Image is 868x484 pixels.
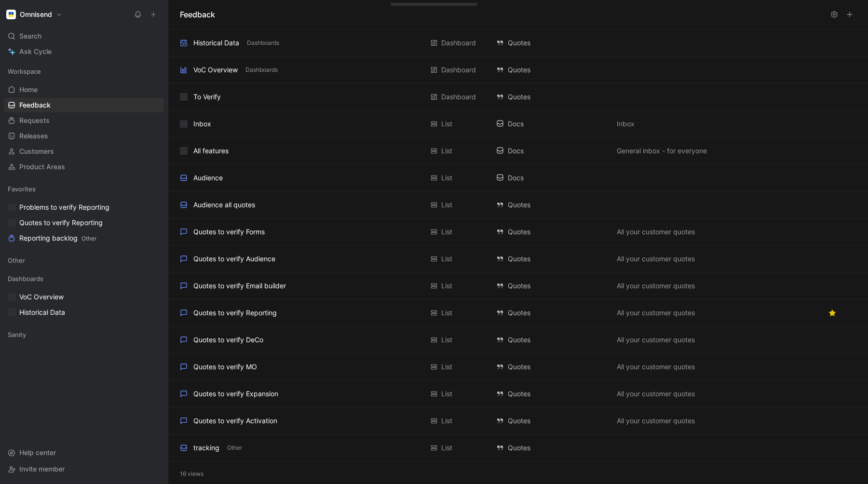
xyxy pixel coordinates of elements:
[4,129,164,143] a: Releases
[225,444,244,452] button: Other
[19,162,65,172] span: Product Areas
[245,39,281,47] button: Dashboards
[168,191,868,218] div: Audience all quotesList QuotesView actions
[19,46,52,57] span: Ask Cycle
[168,110,868,137] div: InboxList DocsInboxView actions
[19,218,103,228] span: Quotes to verify Reporting
[193,388,278,400] div: Quotes to verify Expansion
[19,233,96,243] span: Reporting backlog
[4,82,164,97] a: Home
[19,147,54,156] span: Customers
[8,255,25,265] span: Other
[193,145,229,157] div: All features
[19,308,65,317] span: Historical Data
[193,118,211,130] div: Inbox
[441,91,476,103] div: Dashboard
[4,29,164,43] div: Search
[168,299,868,326] div: Quotes to verify ReportingList QuotesAll your customer quotesView actions
[496,64,607,76] div: Quotes
[617,388,695,400] span: All your customer quotes
[615,415,697,427] button: All your customer quotes
[441,145,452,157] div: List
[441,280,452,292] div: List
[441,388,452,400] div: List
[193,199,255,211] div: Audience all quotes
[496,361,607,373] div: Quotes
[496,253,607,265] div: Quotes
[496,172,607,184] div: Docs
[615,388,697,400] button: All your customer quotes
[19,100,51,110] span: Feedback
[168,245,868,272] div: Quotes to verify AudienceList QuotesAll your customer quotesView actions
[615,307,697,319] button: All your customer quotes
[615,361,697,373] button: All your customer quotes
[4,327,164,342] div: Sanity
[8,274,43,283] span: Dashboards
[168,164,868,191] div: AudienceList DocsView actions
[168,83,868,110] div: To VerifyDashboard QuotesView actions
[615,253,697,265] button: All your customer quotes
[496,37,607,49] div: Quotes
[4,44,164,59] a: Ask Cycle
[615,118,637,130] button: Inbox
[496,415,607,427] div: Quotes
[8,184,36,194] span: Favorites
[4,271,164,286] div: Dashboards
[615,226,697,238] button: All your customer quotes
[19,131,48,141] span: Releases
[19,116,50,125] span: Requests
[441,226,452,238] div: List
[244,66,280,74] button: Dashboards
[4,64,164,79] div: Workspace
[193,280,286,292] div: Quotes to verify Email builder
[617,253,695,265] span: All your customer quotes
[180,9,215,20] h1: Feedback
[168,29,868,56] div: Historical DataDashboardsDashboard QuotesView actions
[496,145,607,157] div: Docs
[81,235,96,242] span: Other
[441,307,452,319] div: List
[496,388,607,400] div: Quotes
[441,172,452,184] div: List
[8,330,26,339] span: Sanity
[4,271,164,320] div: DashboardsVoC OverviewHistorical Data
[168,137,868,164] div: All featuresList DocsGeneral inbox - for everyoneView actions
[4,462,164,476] div: Invite member
[615,145,709,157] button: General inbox - for everyone
[193,253,275,265] div: Quotes to verify Audience
[193,172,223,184] div: Audience
[496,307,607,319] div: Quotes
[4,231,164,245] a: Reporting backlogOther
[168,56,868,83] div: VoC OverviewDashboardsDashboard QuotesView actions
[617,145,707,157] span: General inbox - for everyone
[441,253,452,265] div: List
[496,280,607,292] div: Quotes
[4,200,164,215] a: Problems to verify Reporting
[496,91,607,103] div: Quotes
[4,253,164,270] div: Other
[4,253,164,268] div: Other
[19,30,41,42] span: Search
[6,10,16,19] img: Omnisend
[496,118,607,130] div: Docs
[168,380,868,407] div: Quotes to verify ExpansionList QuotesAll your customer quotesView actions
[19,85,38,94] span: Home
[4,182,164,196] div: Favorites
[168,326,868,353] div: Quotes to verify DeCoList QuotesAll your customer quotesView actions
[193,37,239,49] div: Historical Data
[19,202,109,212] span: Problems to verify Reporting
[617,226,695,238] span: All your customer quotes
[441,361,452,373] div: List
[245,65,278,75] span: Dashboards
[193,226,265,238] div: Quotes to verify Forms
[441,415,452,427] div: List
[4,113,164,128] a: Requests
[441,37,476,49] div: Dashboard
[615,334,697,346] button: All your customer quotes
[441,199,452,211] div: List
[4,144,164,159] a: Customers
[4,290,164,304] a: VoC Overview
[441,334,452,346] div: List
[193,334,263,346] div: Quotes to verify DeCo
[496,334,607,346] div: Quotes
